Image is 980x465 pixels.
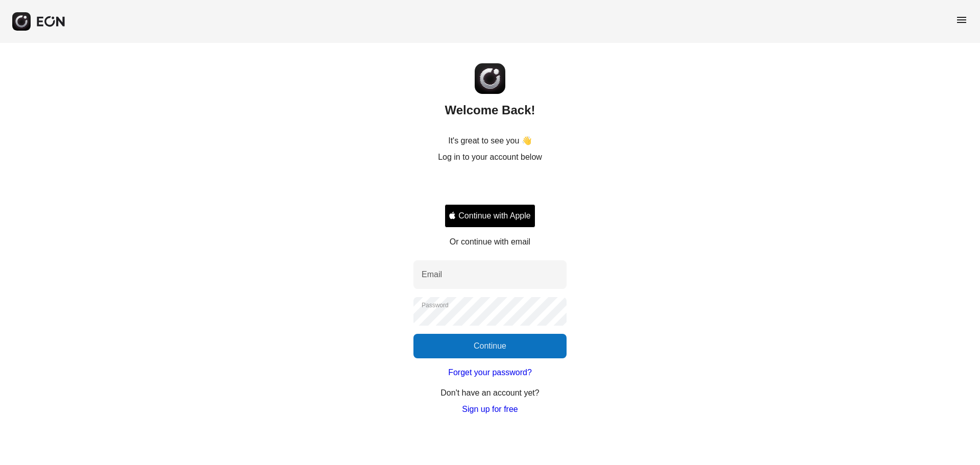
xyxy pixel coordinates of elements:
[462,403,518,415] a: Sign up for free
[445,102,535,118] h2: Welcome Back!
[422,268,442,281] label: Email
[438,151,542,163] p: Log in to your account below
[450,236,530,248] p: Or continue with email
[422,301,449,309] label: Password
[440,387,539,399] p: Don't have an account yet?
[955,14,968,26] span: menu
[448,135,532,147] p: It's great to see you 👋
[413,334,567,358] button: Continue
[445,204,535,228] button: Signin with apple ID
[448,366,532,379] a: Forget your password?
